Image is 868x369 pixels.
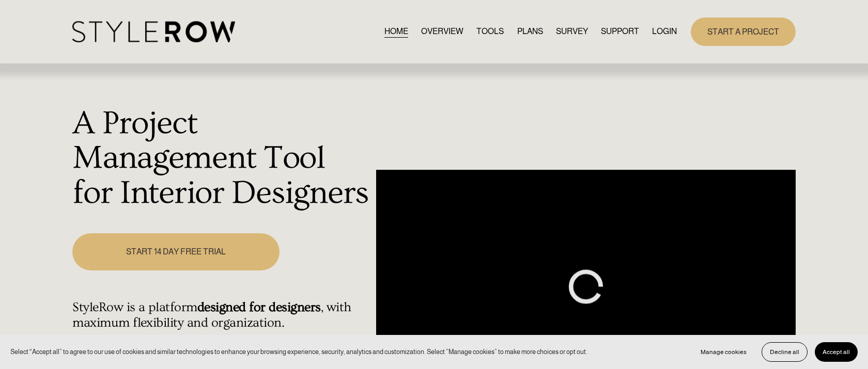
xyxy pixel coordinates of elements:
[815,342,858,362] button: Accept all
[693,342,754,362] button: Manage cookies
[762,342,808,362] button: Decline all
[384,25,408,39] a: HOME
[691,18,796,46] a: START A PROJECT
[770,348,799,356] span: Decline all
[421,25,463,39] a: OVERVIEW
[72,233,279,270] a: START 14 DAY FREE TRIAL
[72,21,235,42] img: StyleRow
[601,25,639,38] span: SUPPORT
[601,25,639,39] a: folder dropdown
[823,348,850,356] span: Accept all
[476,25,504,39] a: TOOLS
[556,25,588,39] a: SURVEY
[652,25,677,39] a: LOGIN
[10,347,587,357] p: Select “Accept all” to agree to our use of cookies and similar technologies to enhance your brows...
[701,348,747,356] span: Manage cookies
[517,25,543,39] a: PLANS
[72,106,370,211] h1: A Project Management Tool for Interior Designers
[197,300,321,315] strong: designed for designers
[72,300,370,331] h4: StyleRow is a platform , with maximum flexibility and organization.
